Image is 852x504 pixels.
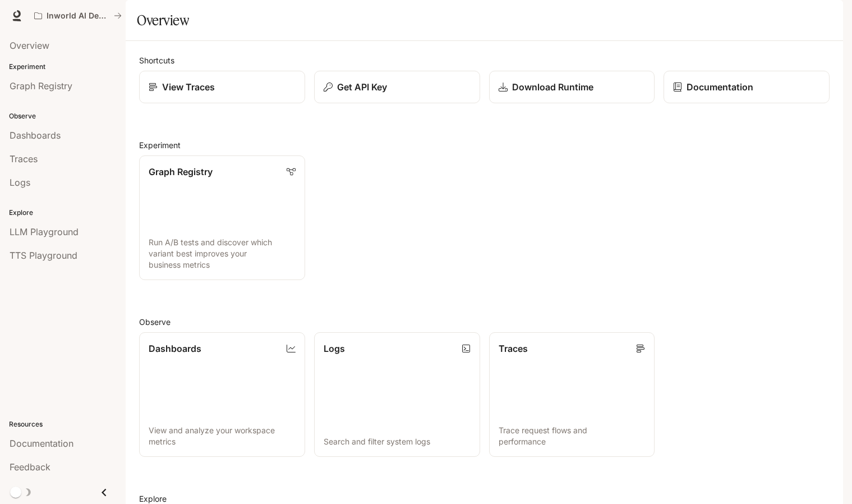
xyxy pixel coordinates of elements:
a: LogsSearch and filter system logs [314,332,480,457]
p: Documentation [687,80,753,94]
h2: Shortcuts [139,54,830,66]
p: Run A/B tests and discover which variant best improves your business metrics [149,237,296,271]
p: Inworld AI Demos [47,11,109,21]
p: Traces [499,342,528,355]
p: Get API Key [337,80,387,94]
h1: Overview [137,9,189,31]
a: View Traces [139,71,305,103]
h2: Experiment [139,139,830,151]
a: TracesTrace request flows and performance [489,332,655,457]
p: Logs [324,342,345,355]
a: Documentation [664,71,830,103]
p: Graph Registry [149,165,213,178]
p: View and analyze your workspace metrics [149,425,296,447]
p: View Traces [162,80,215,94]
p: Dashboards [149,342,201,355]
h2: Observe [139,316,830,328]
p: Search and filter system logs [324,436,471,447]
p: Trace request flows and performance [499,425,646,447]
button: Get API Key [314,71,480,103]
a: DashboardsView and analyze your workspace metrics [139,332,305,457]
button: All workspaces [29,4,127,27]
a: Download Runtime [489,71,655,103]
p: Download Runtime [512,80,593,94]
a: Graph RegistryRun A/B tests and discover which variant best improves your business metrics [139,155,305,280]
